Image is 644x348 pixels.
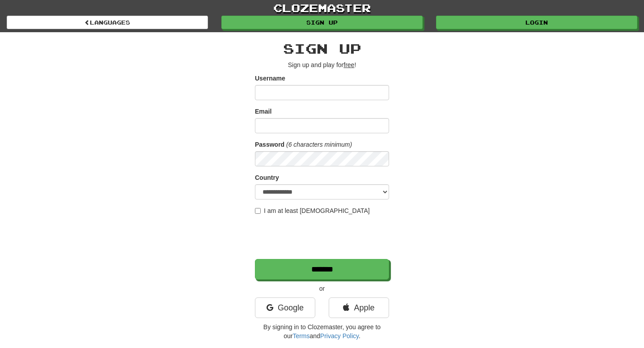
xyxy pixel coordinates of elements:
label: Email [255,107,271,116]
p: or [255,284,389,293]
label: Password [255,140,284,149]
h2: Sign up [255,41,389,56]
p: By signing in to Clozemaster, you agree to our and . [255,323,389,340]
a: Languages [7,16,208,29]
p: Sign up and play for ! [255,60,389,69]
u: free [343,61,354,68]
input: I am at least [DEMOGRAPHIC_DATA] [255,208,261,214]
a: Apple [329,297,389,318]
a: Privacy Policy [320,332,359,340]
a: Google [255,297,315,318]
em: (6 characters minimum) [286,141,352,148]
iframe: reCAPTCHA [255,220,391,255]
a: Login [436,16,637,29]
a: Sign up [221,16,423,29]
label: I am at least [DEMOGRAPHIC_DATA] [255,206,370,215]
a: Terms [292,332,309,340]
label: Username [255,74,285,83]
label: Country [255,173,279,182]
